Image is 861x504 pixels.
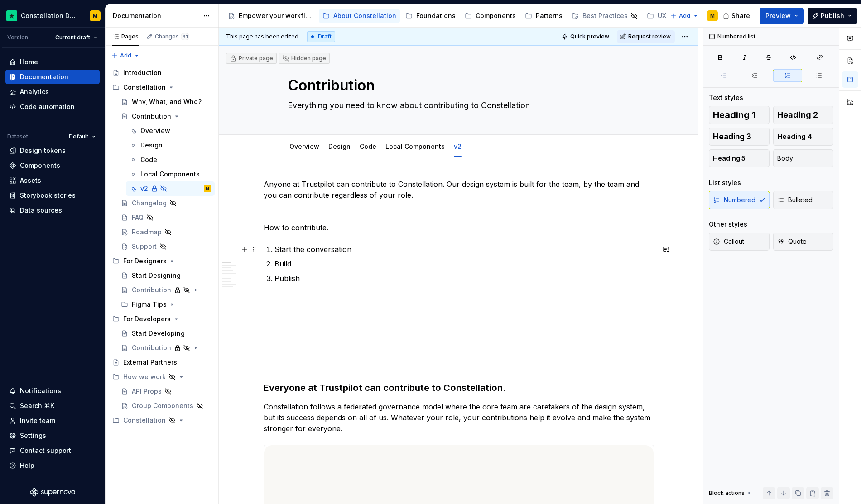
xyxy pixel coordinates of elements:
[628,33,671,40] span: Request review
[123,314,171,323] div: For Developers
[109,66,215,428] div: Page tree
[356,137,380,156] div: Code
[117,326,215,341] a: Start Developing
[777,154,793,163] span: Body
[109,413,215,428] div: Constellation
[132,97,202,106] div: Why, What, and Who?
[773,149,834,167] button: Body
[126,167,215,181] a: Local Components
[808,8,857,24] button: Publish
[123,416,166,425] div: Constellation
[7,34,28,41] div: Version
[5,428,100,443] a: Settings
[117,239,215,254] a: Support
[307,31,335,42] div: Draft
[5,399,100,413] button: Search ⌘K
[109,355,215,370] a: External Partners
[20,191,76,200] div: Storybook stories
[274,273,654,284] p: Publish
[132,271,181,280] div: Start Designing
[6,10,17,21] img: d602db7a-5e75-4dfe-a0a4-4b8163c7bad2.png
[617,30,675,43] button: Request review
[109,49,143,62] button: Add
[20,57,38,67] div: Home
[476,11,516,20] div: Components
[126,152,215,167] a: Code
[777,110,818,119] span: Heading 2
[224,7,666,25] div: Page tree
[709,220,747,229] div: Other styles
[132,387,162,396] div: API Props
[132,242,157,251] div: Support
[224,9,317,23] a: Empower your workflow. Build incredible experiences.
[777,195,813,204] span: Bulleted
[402,9,459,23] a: Foundations
[109,370,215,384] div: How we work
[117,384,215,399] a: API Props
[20,446,71,455] div: Contact support
[713,110,755,119] span: Heading 1
[113,11,198,20] div: Documentation
[568,9,641,23] a: Best Practices
[709,128,770,146] button: Heading 3
[713,132,751,141] span: Heading 3
[117,268,215,283] a: Start Designing
[5,100,100,114] a: Code automation
[109,80,215,95] div: Constellation
[5,55,100,69] a: Home
[333,11,396,20] div: About Constellation
[126,124,215,138] a: Overview
[21,11,79,20] div: Constellation Design System
[181,33,189,40] span: 61
[140,126,170,135] div: Overview
[132,285,171,295] div: Contribution
[109,254,215,268] div: For Designers
[454,143,462,150] a: v2
[286,137,323,156] div: Overview
[226,33,300,40] span: This page has been edited.
[5,70,100,84] a: Documentation
[264,222,654,233] p: How to contribute.
[132,300,167,309] div: Figma Tips
[117,210,215,225] a: FAQ
[140,170,200,179] div: Local Components
[140,141,163,150] div: Design
[760,8,804,24] button: Preview
[5,414,100,428] a: Invite team
[140,184,148,193] div: v2
[65,130,100,143] button: Default
[709,93,743,102] div: Text styles
[20,416,55,425] div: Invite team
[325,137,354,156] div: Design
[20,102,75,111] div: Code automation
[5,158,100,173] a: Components
[5,458,100,473] button: Help
[140,155,157,164] div: Code
[5,173,100,188] a: Assets
[773,106,834,124] button: Heading 2
[109,312,215,326] div: For Developers
[718,8,756,24] button: Share
[821,11,844,20] span: Publish
[117,109,215,124] a: Contribution
[117,297,215,312] div: Figma Tips
[570,33,609,40] span: Quick preview
[385,143,445,150] a: Local Components
[731,11,750,20] span: Share
[282,55,326,62] div: Hidden page
[120,52,131,59] span: Add
[382,137,448,156] div: Local Components
[416,11,456,20] div: Foundations
[20,401,54,410] div: Search ⌘K
[123,358,177,367] div: External Partners
[117,196,215,210] a: Changelog
[274,258,654,269] p: Build
[30,488,75,497] a: Supernova Logo
[112,33,139,40] div: Pages
[328,143,351,150] a: Design
[20,206,62,215] div: Data sources
[668,10,702,22] button: Add
[286,98,628,113] textarea: Everything you need to know about contributing to Constellation
[51,31,101,44] button: Current draft
[155,33,189,40] div: Changes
